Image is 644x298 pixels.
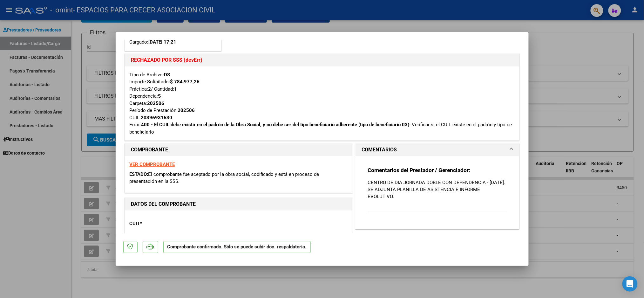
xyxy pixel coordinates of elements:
strong: 202506 [147,100,165,106]
strong: Comentarios del Prestador / Gerenciador: [368,167,471,173]
strong: [DATE] 17:21 [149,39,177,45]
p: CUIT [130,220,195,227]
p: CENTRO DE DIA JORNADA DOBLE CON DEPENDENCIA - [DATE]. SE ADJUNTA PLANILLA DE ASISTENCIA E INFORME... [368,179,507,200]
a: VER COMPROBANTE [130,162,175,167]
mat-expansion-panel-header: COMENTARIOS [356,143,519,156]
strong: $ 784.977,26 [170,79,200,85]
span: ESTADO: [130,171,148,177]
span: El comprobante fue aceptado por la obra social, codificado y está en proceso de presentación en l... [130,171,319,184]
strong: 1 [174,86,177,92]
strong: S [158,93,161,99]
strong: 202506 [178,107,195,113]
div: 20396931630 [141,114,173,121]
div: Open Intercom Messenger [622,276,638,292]
strong: 400 - El CUIL debe existir en el padrón de la Obra Social, y no debe ser del tipo beneficiario ad... [141,122,410,128]
strong: 2 [148,86,151,92]
h1: RECHAZADO POR SSS (devErr) [131,56,513,64]
strong: COMPROBANTE [131,147,168,153]
strong: DATOS DEL COMPROBANTE [131,201,196,207]
p: Comprobante confirmado. Sólo se puede subir doc. respaldatoria. [163,241,311,253]
strong: DS [164,72,170,78]
div: Tipo de Archivo: Importe Solicitado: Práctica: / Cantidad: Dependencia: Carpeta: Período de Prest... [130,71,515,136]
div: COMENTARIOS [356,156,519,229]
h1: COMENTARIOS [362,146,397,154]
